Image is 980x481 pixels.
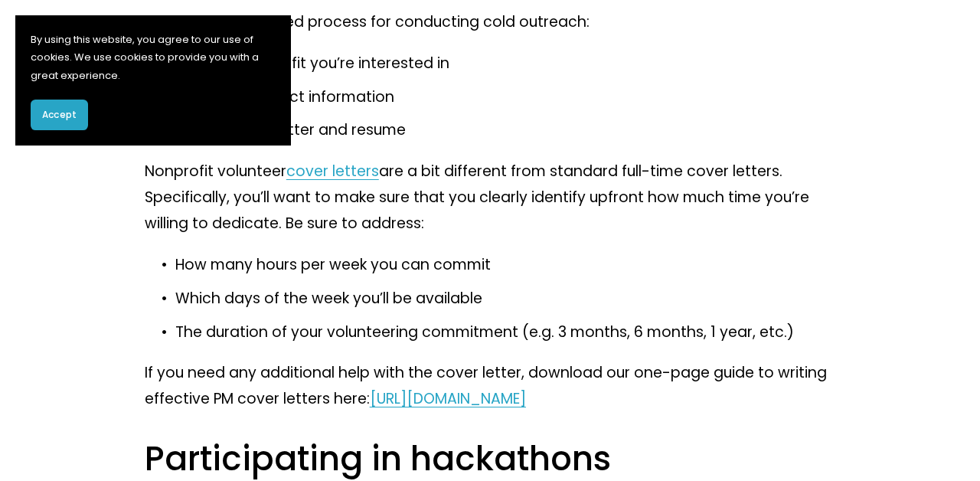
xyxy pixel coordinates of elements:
[175,319,835,345] p: The duration of your volunteering commitment (e.g. 3 months, 6 months, 1 year, etc.)
[145,360,835,413] p: If you need any additional help with the cover letter, download our one-page guide to writing eff...
[175,286,835,312] p: Which days of the week you’ll be available
[175,51,835,77] p: Select a nonprofit you’re interested in
[31,31,276,84] p: By using this website, you agree to our use of cookies. We use cookies to provide you with a grea...
[175,84,835,110] p: Find their contact information
[175,252,835,278] p: How many hours per week you can commit
[145,9,835,35] p: Here’s the condensed process for conducting cold outreach:
[175,117,835,143] p: Send a cover letter and resume
[31,100,88,130] button: Accept
[145,159,835,237] p: Nonprofit volunteer are a bit different from standard full-time cover letters. Specifically, you’...
[286,161,379,182] a: cover letters
[370,388,526,409] a: [URL][DOMAIN_NAME]
[145,437,835,481] h2: Participating in hackathons
[42,108,77,122] span: Accept
[15,15,291,146] section: Cookie banner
